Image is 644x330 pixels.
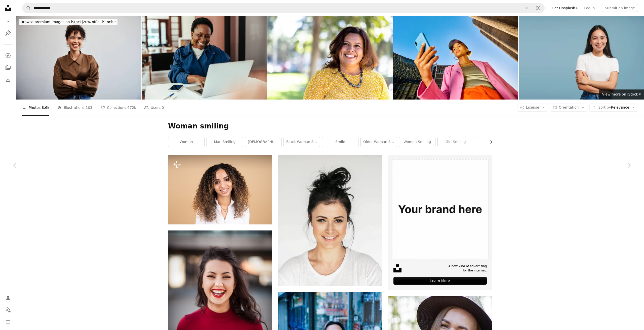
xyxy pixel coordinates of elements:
button: Visual search [532,3,544,13]
button: License [517,104,548,112]
a: [DEMOGRAPHIC_DATA] [245,137,281,147]
form: Find visuals sitewide [22,3,545,13]
a: Users 0 [144,100,164,116]
span: Orientation [559,105,579,109]
span: Sort by [598,105,611,109]
img: file-1631678316303-ed18b8b5cb9cimage [393,264,401,272]
span: 20% off at iStock ↗ [21,20,116,24]
button: Language [3,305,13,315]
a: Browse premium images on iStock|20% off at iStock↗ [16,16,120,28]
img: Laughing yougn businesswoman standing with her arms crossed against an office wall [16,16,141,100]
a: smile [322,137,358,147]
a: Illustrations 103 [57,100,92,116]
button: Submit an image [602,4,638,12]
span: 672k [127,105,136,110]
button: Search Unsplash [22,3,31,13]
img: Young African American woman in colorful clothing using a smartphone. Low angle shot with concret... [393,16,518,100]
span: Relevance [598,105,629,110]
a: closeup photography of woman smiling [168,306,272,310]
img: file-1635990775102-c9800842e1cdimage [388,155,492,259]
a: woman in white crew neck shirt smiling [278,218,382,223]
span: License [526,105,539,109]
button: Menu [3,317,13,327]
a: women smiling [399,137,435,147]
a: woman [168,137,204,147]
a: Collections [3,63,13,73]
a: black woman smiling [284,137,320,147]
button: Sort byRelevance [589,104,638,112]
a: a woman with curly hair smiling at the camera [168,187,272,192]
h1: Woman smiling [168,122,492,131]
button: scroll list to the right [487,137,492,147]
a: Collections 672k [100,100,136,116]
button: Clear [521,3,532,13]
a: Log in [581,4,598,12]
a: man smiling [207,137,243,147]
img: Smiling asian woman posing with crossed arms looking at camera on blue background [519,16,644,100]
img: woman in white crew neck shirt smiling [278,155,382,286]
span: A new kind of advertising for the internet. [448,264,487,273]
a: Illustrations [3,28,13,38]
a: Next [614,141,644,189]
img: a woman with curly hair smiling at the camera [168,155,272,224]
span: 0 [162,105,164,110]
a: Log in / Sign up [3,293,13,303]
a: portrait [476,137,512,147]
div: Learn More [393,277,487,285]
a: A new kind of advertisingfor the internet.Learn More [388,155,492,290]
a: older woman smiling [361,137,397,147]
a: View more on iStock↗ [599,89,644,100]
a: Photos [3,16,13,26]
a: Download History [3,75,13,85]
button: Orientation [550,104,587,112]
span: Browse premium images on iStock | [21,20,83,24]
img: Black stylish woman working on laptop happy in modern office [142,16,267,100]
a: Explore [3,51,13,61]
span: 103 [86,105,93,110]
a: girl smiling [438,137,474,147]
a: Get Unsplash+ [549,4,581,12]
img: Portrait of a beautiful Mexican Woman [267,16,393,100]
span: View more on iStock ↗ [602,92,641,96]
